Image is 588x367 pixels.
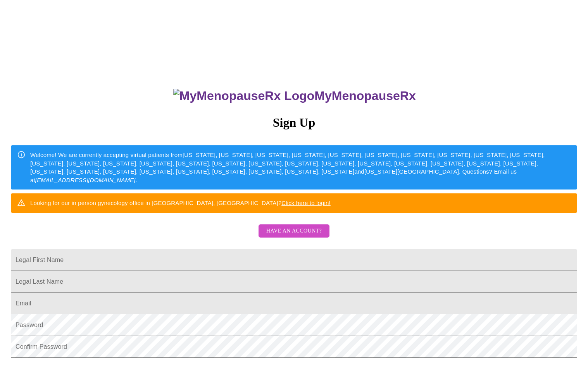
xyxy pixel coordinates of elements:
div: Looking for our in person gynecology office in [GEOGRAPHIC_DATA], [GEOGRAPHIC_DATA]? [30,196,331,210]
button: Have an account? [259,224,329,238]
div: Welcome! We are currently accepting virtual patients from [US_STATE], [US_STATE], [US_STATE], [US... [30,148,571,187]
h3: Sign Up [11,115,577,130]
a: Click here to login! [281,200,331,206]
span: Have an account? [266,226,322,236]
em: [EMAIL_ADDRESS][DOMAIN_NAME] [35,177,136,183]
img: MyMenopauseRx Logo [173,89,314,103]
a: Have an account? [257,233,331,239]
h3: MyMenopauseRx [12,89,578,103]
